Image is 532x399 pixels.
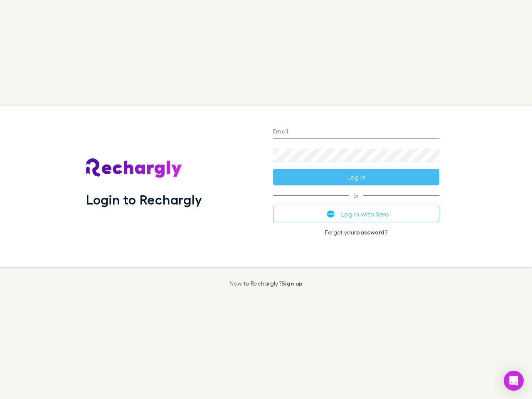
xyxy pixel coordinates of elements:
button: Log in [273,169,439,185]
button: Log in with Xero [273,206,439,222]
img: Rechargly's Logo [86,158,182,178]
a: password [356,229,384,236]
h1: Login to Rechargly [86,192,202,207]
span: or [273,195,439,196]
a: Sign up [281,280,303,287]
p: New to Rechargly? [229,280,303,287]
img: Xero's logo [327,210,335,218]
p: Forgot your ? [273,229,439,236]
div: Open Intercom Messenger [504,371,524,391]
